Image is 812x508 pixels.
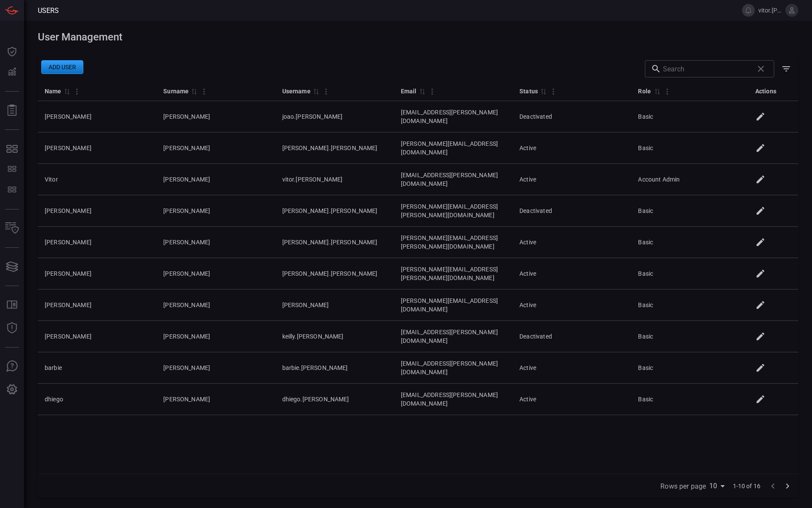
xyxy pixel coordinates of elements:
[394,321,513,352] td: [EMAIL_ADDRESS][PERSON_NAME][DOMAIN_NAME]
[513,321,631,352] td: Deactivated
[275,227,394,258] td: [PERSON_NAME].[PERSON_NAME]
[394,384,513,415] td: [EMAIL_ADDRESS][PERSON_NAME][DOMAIN_NAME]
[38,132,156,164] td: [PERSON_NAME]
[275,164,394,195] td: vitor.[PERSON_NAME]
[2,218,22,239] button: Inventory
[45,86,61,96] div: Name
[275,384,394,415] td: dhiego.[PERSON_NAME]
[631,164,750,195] td: Account Admin
[156,289,275,321] td: [PERSON_NAME]
[417,87,427,95] span: Sort by Email ascending
[394,258,513,289] td: [PERSON_NAME][EMAIL_ADDRESS][PERSON_NAME][DOMAIN_NAME]
[513,227,631,258] td: Active
[2,318,22,339] button: Threat Intelligence
[513,289,631,321] td: Active
[275,132,394,164] td: [PERSON_NAME].[PERSON_NAME]
[38,384,156,415] td: dhiego
[2,159,22,180] button: POTENTIAL COVERAGE
[394,289,513,321] td: [PERSON_NAME][EMAIL_ADDRESS][DOMAIN_NAME]
[275,101,394,132] td: joao.[PERSON_NAME]
[631,384,750,415] td: Basic
[38,352,156,384] td: barbie
[2,379,22,400] button: Preferences
[513,195,631,227] td: Deactivated
[156,384,275,415] td: [PERSON_NAME]
[631,195,750,227] td: Basic
[394,227,513,258] td: [PERSON_NAME][EMAIL_ADDRESS][PERSON_NAME][DOMAIN_NAME]
[425,85,439,99] button: Column Actions
[631,321,750,352] td: Basic
[311,87,321,95] span: Sort by Username ascending
[2,256,22,277] button: Cards
[631,132,750,164] td: Basic
[163,86,189,96] div: Surname
[2,180,22,200] button: CHRONICLE RULE-SET
[275,258,394,289] td: [PERSON_NAME].[PERSON_NAME]
[778,60,795,77] button: Show/Hide filters
[513,101,631,132] td: Deactivated
[38,289,156,321] td: [PERSON_NAME]
[709,479,727,493] div: Rows per page
[513,164,631,195] td: Active
[156,195,275,227] td: [PERSON_NAME]
[513,258,631,289] td: Active
[38,258,156,289] td: [PERSON_NAME]
[38,227,156,258] td: [PERSON_NAME]
[61,87,72,95] span: Sort by Name ascending
[631,258,750,289] td: Basic
[156,227,275,258] td: [PERSON_NAME]
[38,31,798,43] h1: User Management
[38,195,156,227] td: [PERSON_NAME]
[2,356,22,377] button: Ask Us A Question
[2,41,22,62] button: Dashboard
[156,164,275,195] td: [PERSON_NAME]
[780,479,795,493] button: Go to next page
[394,352,513,384] td: [EMAIL_ADDRESS][PERSON_NAME][DOMAIN_NAME]
[275,195,394,227] td: [PERSON_NAME].[PERSON_NAME]
[513,384,631,415] td: Active
[319,85,333,99] button: Column Actions
[394,132,513,164] td: [PERSON_NAME][EMAIL_ADDRESS][DOMAIN_NAME]
[663,60,750,77] input: Search
[733,482,761,490] span: 1-10 of 16
[156,101,275,132] td: [PERSON_NAME]
[546,85,560,99] button: Column Actions
[519,86,538,96] div: Status
[38,321,156,352] td: [PERSON_NAME]
[631,289,750,321] td: Basic
[70,85,84,99] button: Column Actions
[538,87,548,95] span: Sort by Status ascending
[38,101,156,132] td: [PERSON_NAME]
[38,164,156,195] td: Vitor
[660,85,674,99] button: Column Actions
[394,164,513,195] td: [EMAIL_ADDRESS][PERSON_NAME][DOMAIN_NAME]
[754,62,768,76] span: Clear search
[2,100,22,121] button: Reports
[638,86,652,96] div: Role
[282,86,311,96] div: Username
[197,85,211,99] button: Column Actions
[2,139,22,159] button: MITRE - Detection Posture
[631,352,750,384] td: Basic
[394,101,513,132] td: [EMAIL_ADDRESS][PERSON_NAME][DOMAIN_NAME]
[513,132,631,164] td: Active
[41,60,83,74] button: Add user
[631,101,750,132] td: Basic
[156,132,275,164] td: [PERSON_NAME]
[401,86,417,96] div: Email
[652,87,662,95] span: Sort by Role ascending
[275,321,394,352] td: keilly.[PERSON_NAME]
[156,258,275,289] td: [PERSON_NAME]
[766,481,780,490] span: Go to previous page
[156,321,275,352] td: [PERSON_NAME]
[189,87,199,95] span: Sort by Surname ascending
[275,289,394,321] td: [PERSON_NAME]
[631,227,750,258] td: Basic
[38,6,59,15] span: Users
